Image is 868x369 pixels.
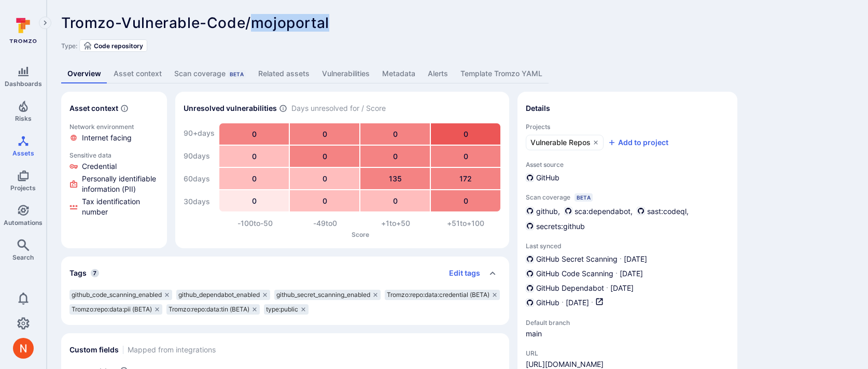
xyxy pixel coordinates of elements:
span: Vulnerable Repos [530,137,591,148]
div: github_secret_scanning_enabled [274,290,381,300]
span: type:public [266,305,298,314]
div: +51 to +100 [431,218,501,229]
a: Vulnerabilities [316,64,376,83]
div: 30 days [184,191,215,212]
span: Default branch [526,319,609,327]
div: 135 [360,168,430,189]
div: 0 [219,168,289,189]
div: 60 days [184,168,215,189]
span: github_secret_scanning_enabled [276,291,370,299]
a: Alerts [422,64,454,83]
div: Beta [575,193,593,202]
div: Tromzo:repo:data:credential (BETA) [385,290,500,300]
div: 0 [290,190,359,211]
span: Projects [10,184,36,192]
div: 0 [290,168,359,189]
a: Asset context [107,64,168,83]
a: Click to view evidence [67,121,161,145]
span: github_code_scanning_enabled [72,291,162,299]
p: · [606,283,608,293]
li: Personally identifiable information (PII) [69,174,159,194]
a: Open in GitHub dashboard [595,297,604,308]
span: Projects [526,123,729,131]
a: Related assets [252,64,316,83]
span: [DATE] [624,254,647,264]
div: 90 days [184,146,215,166]
li: Credential [69,161,159,172]
a: Click to view evidence [67,149,161,219]
div: 0 [219,190,289,211]
div: Scan coverage [174,68,246,79]
span: Tromzo:repo:data:credential (BETA) [387,291,489,299]
div: Tromzo:repo:data:pii (BETA) [69,304,162,315]
div: -100 to -50 [220,218,290,229]
span: 7 [91,269,99,277]
a: Vulnerable Repos [526,135,604,150]
span: GitHub Code Scanning [536,268,613,279]
p: · [562,297,564,308]
button: Add to project [608,137,668,148]
div: secrets:github [526,221,585,232]
div: 0 [431,190,500,211]
span: URL [526,349,604,357]
svg: Automatically discovered context associated with the asset [120,104,129,112]
a: Metadata [376,64,422,83]
button: Expand navigation menu [39,17,51,29]
div: 0 [360,123,430,145]
div: github_dependabot_enabled [176,290,270,300]
span: Last synced [526,242,729,250]
span: Number of vulnerabilities in status ‘Open’ ‘Triaged’ and ‘In process’ divided by score and scanne... [279,103,287,114]
p: Network environment [69,123,159,131]
div: 0 [360,146,430,167]
span: Assets [12,149,34,157]
div: GitHub [526,173,559,183]
div: sca:dependabot [564,206,631,217]
span: Automations [4,219,43,226]
span: Tromzo-Vulnerable-Code/mojoportal [61,14,329,32]
span: [DATE] [610,283,634,293]
span: Days unresolved for / Score [291,103,386,114]
span: github_dependabot_enabled [178,291,260,299]
div: type:public [264,304,309,315]
span: Tromzo:repo:data:pii (BETA) [72,305,152,314]
div: 0 [360,190,430,211]
span: GitHub Dependabot [536,283,604,293]
div: -49 to 0 [290,218,361,229]
div: 0 [290,146,359,167]
div: 0 [431,123,500,145]
div: 0 [290,123,359,145]
img: ACg8ocIprwjrgDQnDsNSk9Ghn5p5-B8DpAKWoJ5Gi9syOE4K59tr4Q=s96-c [13,338,34,359]
span: [DATE] [566,297,589,308]
div: Asset tabs [61,64,853,83]
li: Internet facing [69,133,159,143]
div: 172 [431,168,500,189]
span: Type: [61,42,77,50]
a: Overview [61,64,107,83]
div: github_code_scanning_enabled [69,290,172,300]
span: Code repository [94,42,143,50]
a: Template Tromzo YAML [454,64,549,83]
div: +1 to +50 [360,218,431,229]
span: GitHub [536,297,559,308]
h2: Tags [69,268,87,278]
i: Expand navigation menu [41,19,49,27]
div: github [526,206,558,217]
div: 0 [219,123,289,145]
h2: Unresolved vulnerabilities [184,103,277,113]
span: main [526,329,609,339]
button: Edit tags [441,265,480,281]
span: Scan coverage [526,193,570,201]
p: · [615,268,618,279]
div: Tromzo:repo:data:tin (BETA) [166,304,260,315]
div: Beta [228,70,246,78]
h2: Custom fields [69,345,119,355]
h2: Details [526,103,550,113]
h2: Asset context [69,103,118,113]
span: [DATE] [620,268,643,279]
p: Sensitive data [69,151,159,159]
div: 0 [219,146,289,167]
div: Collapse tags [61,257,509,290]
p: · [591,297,593,308]
span: Search [12,253,34,261]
